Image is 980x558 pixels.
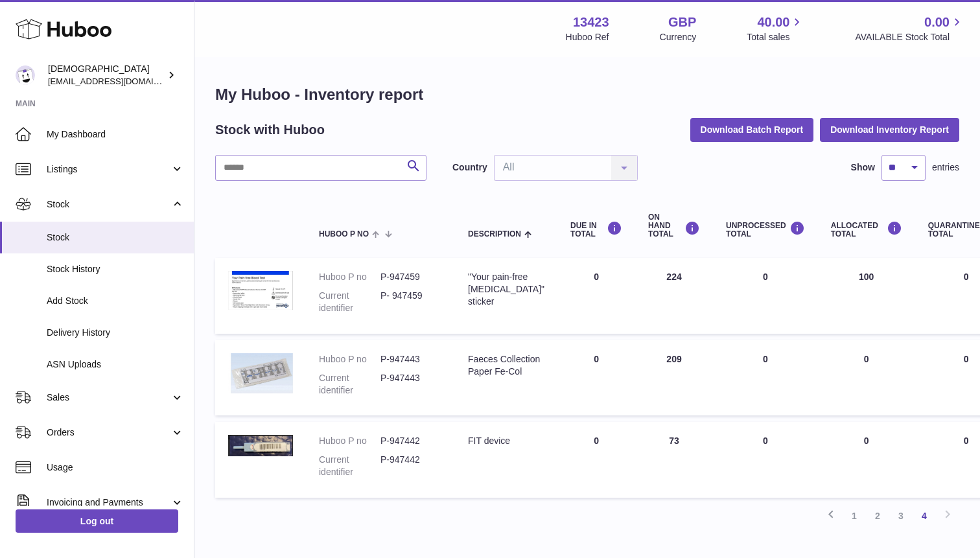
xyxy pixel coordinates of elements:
dd: P-947443 [380,353,442,366]
button: Download Inventory Report [820,118,959,141]
span: 0 [964,436,969,446]
span: [EMAIL_ADDRESS][DOMAIN_NAME] [48,76,191,86]
dt: Huboo P no [319,435,380,447]
a: Log out [16,509,178,533]
td: 0 [818,340,915,416]
a: 0.00 AVAILABLE Stock Total [855,14,964,43]
button: Download Batch Report [690,118,814,141]
td: 0 [557,340,635,416]
span: Huboo P no [319,230,369,238]
td: 73 [635,422,713,498]
td: 209 [635,340,713,416]
dd: P-947442 [380,454,442,478]
div: FIT device [468,435,544,447]
span: Sales [47,391,170,404]
span: Stock [47,198,170,211]
td: 0 [818,422,915,498]
img: product image [228,435,293,456]
dd: P-947443 [380,372,442,397]
label: Country [452,161,487,174]
a: 1 [843,504,866,528]
td: 0 [713,422,818,498]
td: 0 [557,422,635,498]
span: 0.00 [924,14,950,31]
td: 0 [713,340,818,416]
span: 40.00 [757,14,789,31]
div: Huboo Ref [566,31,609,43]
span: 0 [964,272,969,282]
span: Listings [47,163,170,176]
strong: GBP [668,14,696,31]
dt: Current identifier [319,454,380,478]
span: Usage [47,461,184,474]
div: DUE IN TOTAL [570,221,622,238]
span: My Dashboard [47,128,184,141]
a: 4 [913,504,936,528]
span: entries [932,161,959,174]
dt: Huboo P no [319,353,380,366]
span: Delivery History [47,327,184,339]
dt: Current identifier [319,372,380,397]
span: Total sales [747,31,804,43]
td: 224 [635,258,713,334]
a: 40.00 Total sales [747,14,804,43]
dd: P-947442 [380,435,442,447]
td: 100 [818,258,915,334]
img: olgazyuz@outlook.com [16,65,35,85]
div: "Your pain-free [MEDICAL_DATA]" sticker [468,271,544,308]
dt: Huboo P no [319,271,380,283]
a: 3 [889,504,913,528]
div: ON HAND Total [648,213,700,239]
img: product image [228,271,293,310]
dt: Current identifier [319,290,380,314]
h2: Stock with Huboo [215,121,325,139]
div: UNPROCESSED Total [726,221,805,238]
span: Stock History [47,263,184,275]
img: product image [228,353,293,393]
span: Stock [47,231,184,244]
dd: P- 947459 [380,290,442,314]
h1: My Huboo - Inventory report [215,84,959,105]
span: AVAILABLE Stock Total [855,31,964,43]
span: Add Stock [47,295,184,307]
td: 0 [713,258,818,334]
span: Invoicing and Payments [47,496,170,509]
div: Currency [660,31,697,43]
dd: P-947459 [380,271,442,283]
span: Description [468,230,521,238]
div: ALLOCATED Total [831,221,902,238]
span: ASN Uploads [47,358,184,371]
td: 0 [557,258,635,334]
strong: 13423 [573,14,609,31]
a: 2 [866,504,889,528]
div: [DEMOGRAPHIC_DATA] [48,63,165,87]
div: Faeces Collection Paper Fe-Col [468,353,544,378]
span: Orders [47,426,170,439]
span: 0 [964,354,969,364]
label: Show [851,161,875,174]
